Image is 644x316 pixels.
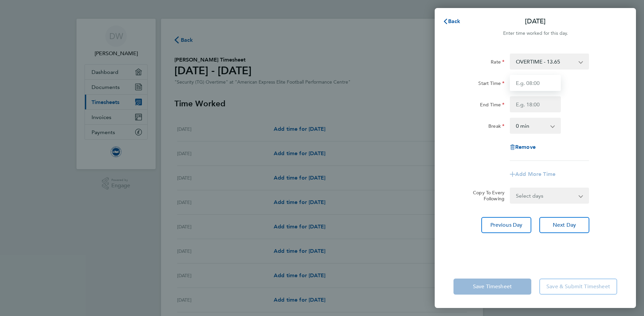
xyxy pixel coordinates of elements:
button: Previous Day [481,217,531,233]
input: E.g. 18:00 [510,96,561,112]
button: Remove [510,144,536,150]
label: Rate [491,59,504,67]
span: Remove [515,144,536,150]
span: Back [448,18,461,24]
label: Copy To Every Following [468,190,504,202]
span: Previous Day [490,222,523,228]
p: [DATE] [525,17,546,26]
label: Start Time [478,80,504,88]
span: Next Day [553,222,576,228]
input: E.g. 08:00 [510,75,561,91]
label: End Time [480,102,504,110]
button: Back [436,15,467,28]
label: Break [488,123,504,131]
div: Enter time worked for this day. [435,29,636,37]
button: Next Day [539,217,589,233]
